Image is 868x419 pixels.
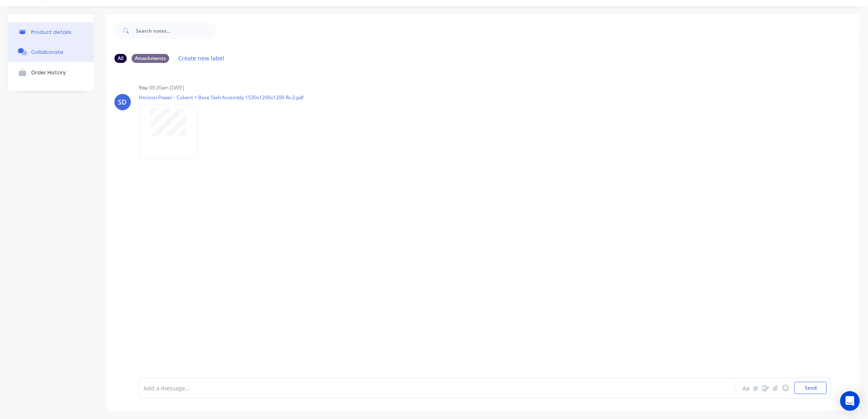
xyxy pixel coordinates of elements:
div: Attachments [132,54,169,63]
button: Product details [8,22,94,42]
div: SD [119,97,127,107]
div: Open Intercom Messenger [840,391,860,411]
button: @ [751,383,761,393]
button: ☺ [781,383,790,393]
button: Create new label [174,53,229,64]
div: You [139,84,148,91]
input: Search notes... [136,22,217,39]
button: Aa [741,383,751,393]
div: 09:20am [DATE] [149,84,184,91]
div: Product details [31,29,72,35]
button: Collaborate [8,42,94,62]
div: All [114,54,127,63]
button: Send [794,382,827,394]
div: Order History [31,69,66,76]
p: Horizon Power - Culvert + Base Slab Assembly 1530x1200x1200 Rv.2.pdf [139,94,304,101]
button: Order History [8,62,94,82]
div: Collaborate [31,49,63,55]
